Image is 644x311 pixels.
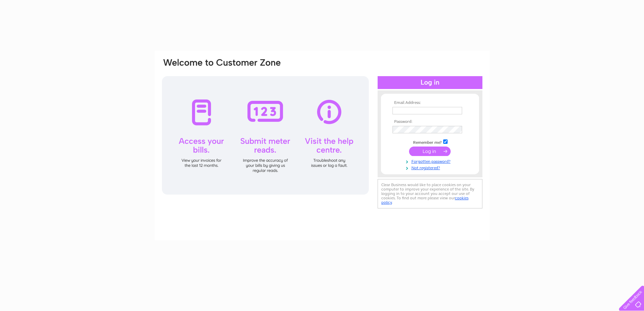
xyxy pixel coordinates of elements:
[378,179,482,208] div: Clear Business would like to place cookies on your computer to improve your experience of the sit...
[391,119,469,124] th: Password:
[381,196,469,205] a: cookies policy
[409,147,451,156] input: Submit
[391,138,469,145] td: Remember me?
[392,158,469,164] a: Forgotten password?
[392,164,469,171] a: Not registered?
[391,101,469,105] th: Email Address:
